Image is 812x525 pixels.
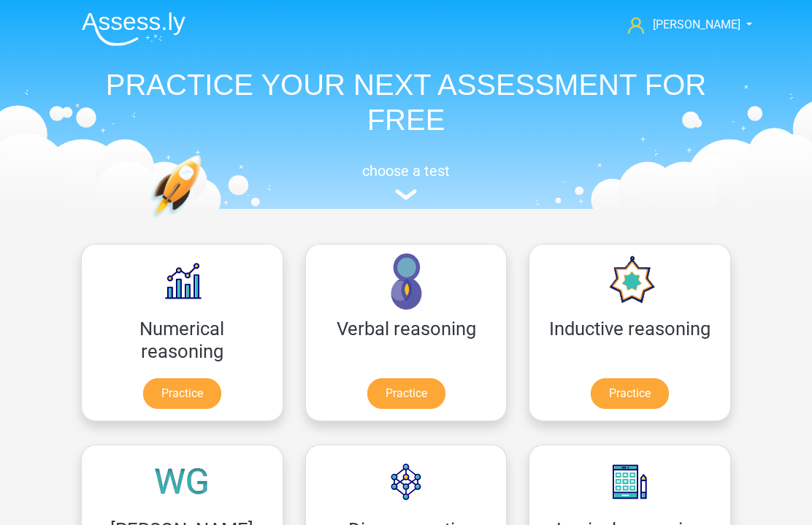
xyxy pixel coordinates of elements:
a: Practice [591,378,669,409]
img: assessment [395,189,417,200]
a: Practice [367,378,445,409]
h5: choose a test [70,162,742,180]
a: Practice [143,378,221,409]
a: [PERSON_NAME] [622,16,742,34]
a: choose a test [70,162,742,201]
img: practice [150,155,258,287]
img: Assessly [82,12,185,46]
h1: PRACTICE YOUR NEXT ASSESSMENT FOR FREE [70,67,742,137]
span: [PERSON_NAME] [653,18,740,31]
